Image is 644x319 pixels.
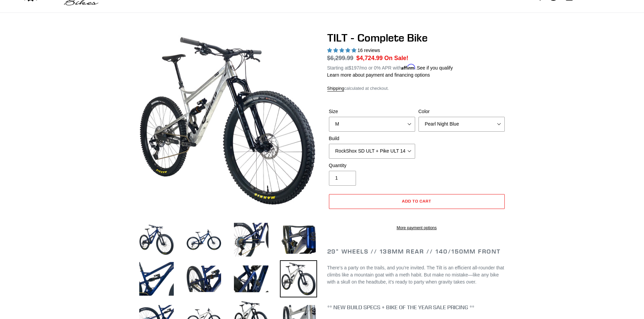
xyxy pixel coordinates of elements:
span: Add to cart [402,198,431,204]
img: Load image into Gallery viewer, TILT - Complete Bike [185,221,222,258]
h4: ** NEW BUILD SPECS + BIKE OF THE YEAR SALE PRICING ** [327,304,506,311]
label: Build [329,135,415,142]
img: Load image into Gallery viewer, TILT - Complete Bike [138,260,175,297]
p: There’s a party on the trails, and you’re invited. The Tilt is an efficient all-rounder that clim... [327,264,506,286]
img: Load image into Gallery viewer, TILT - Complete Bike [185,260,222,297]
span: Affirm [401,64,415,70]
span: 16 reviews [357,48,380,53]
a: See if you qualify - Learn more about Affirm Financing (opens in modal) [417,65,453,71]
div: calculated at checkout. [327,85,506,92]
span: $197 [349,65,359,71]
span: 5.00 stars [327,48,358,53]
img: Load image into Gallery viewer, TILT - Complete Bike [138,221,175,258]
img: Load image into Gallery viewer, TILT - Complete Bike [233,221,270,258]
a: More payment options [329,225,505,231]
button: Add to cart [329,194,505,209]
a: Shipping [327,86,344,91]
img: Load image into Gallery viewer, TILT - Complete Bike [280,260,317,297]
h1: TILT - Complete Bike [327,31,506,44]
label: Size [329,108,415,115]
a: Learn more about payment and financing options [327,72,430,78]
s: $6,299.99 [327,55,354,61]
img: Load image into Gallery viewer, TILT - Complete Bike [233,260,270,297]
img: Load image into Gallery viewer, TILT - Complete Bike [280,221,317,258]
span: $4,724.99 [356,55,383,61]
label: Quantity [329,162,415,169]
label: Color [419,108,505,115]
p: Starting at /mo or 0% APR with . [327,63,453,72]
span: On Sale! [384,54,408,62]
h2: 29" Wheels // 138mm Rear // 140/150mm Front [327,248,506,255]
